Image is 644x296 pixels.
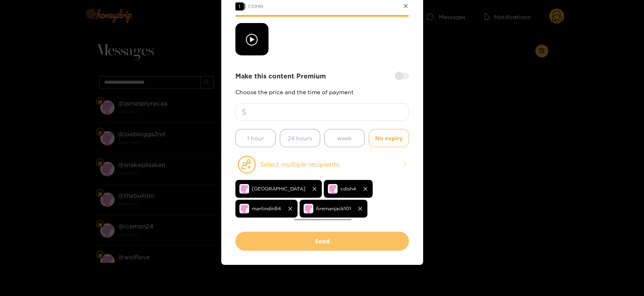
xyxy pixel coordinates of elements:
img: no-avatar.png [328,184,338,194]
p: Choose the price and the time of payment [235,89,409,95]
span: 7.51 MB [248,4,263,9]
button: No expiry [369,129,409,147]
button: 24 hours [280,129,320,147]
span: 1 [235,2,243,11]
span: week [337,133,352,143]
button: 1 hour [235,129,276,147]
span: 1 hour [247,133,264,143]
button: Select multiple recipients [235,155,409,174]
button: week [324,129,365,147]
span: [GEOGRAPHIC_DATA] [252,184,305,193]
span: firemanjack101 [316,204,351,213]
span: martindin94 [252,204,281,213]
img: no-avatar.png [239,184,249,194]
img: no-avatar.png [239,204,249,214]
span: No expiry [375,133,403,143]
span: 24 hours [287,133,312,143]
img: no-avatar.png [304,204,313,214]
strong: Make this content Premium [235,72,326,81]
span: cdish4 [340,184,356,193]
button: Send [235,232,409,251]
